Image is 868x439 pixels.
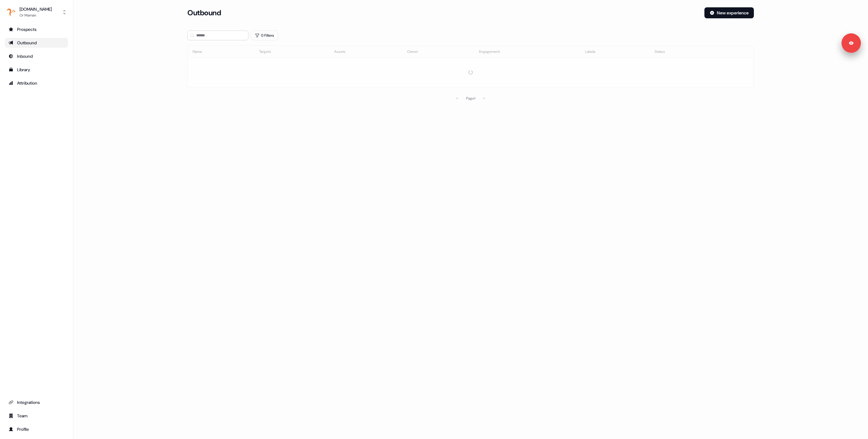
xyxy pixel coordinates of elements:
a: Go to outbound experience [5,38,68,48]
a: Go to profile [5,424,68,434]
a: Go to Inbound [5,51,68,61]
button: New experience [704,7,754,18]
div: Integrations [9,399,64,405]
button: [DOMAIN_NAME]Or Maman [5,5,68,20]
div: Library [9,67,64,73]
div: Or Maman [20,12,52,18]
div: Profile [9,426,64,432]
div: Prospects [9,26,64,32]
button: 0 Filters [251,31,278,40]
div: Team [9,413,64,419]
div: Attribution [9,80,64,86]
a: Go to team [5,411,68,421]
a: Go to templates [5,65,68,75]
div: [DOMAIN_NAME] [20,6,52,12]
h3: Outbound [187,8,221,17]
a: Go to prospects [5,24,68,34]
a: Go to attribution [5,78,68,88]
div: Inbound [9,53,64,59]
div: Outbound [9,40,64,46]
a: Go to integrations [5,397,68,407]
